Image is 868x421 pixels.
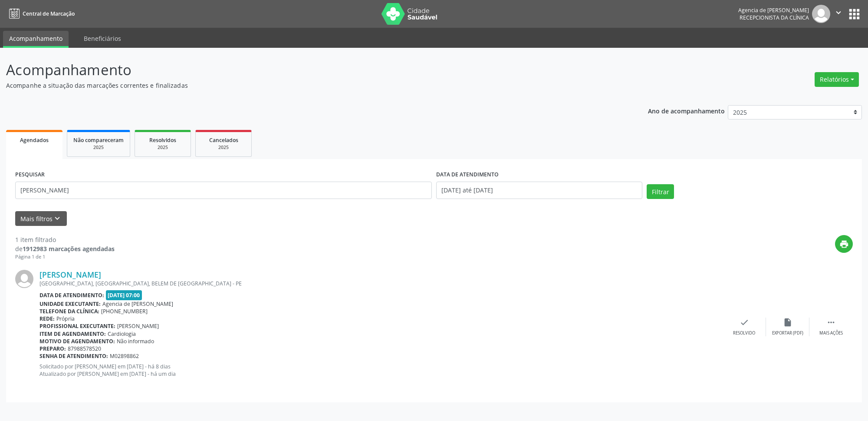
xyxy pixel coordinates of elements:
[815,72,859,87] button: Relatórios
[436,168,499,182] label: DATA DE ATENDIMENTO
[826,318,836,327] i: 
[436,182,642,199] input: Selecione um intervalo
[835,235,853,253] button: print
[53,214,62,223] i: keyboard_arrow_down
[68,345,101,352] span: 87988578520
[839,239,849,249] i: print
[39,292,104,299] b: Data de atendimento:
[73,136,124,144] span: Não compareceram
[110,352,139,360] span: M02898862
[834,8,843,17] i: 
[39,330,106,338] b: Item de agendamento:
[6,59,605,81] p: Acompanhamento
[783,318,792,327] i: insert_drive_file
[6,81,605,90] p: Acompanhe a situação das marcações correntes e finalizadas
[740,14,809,21] span: Recepcionista da clínica
[3,31,69,48] a: Acompanhamento
[20,136,49,144] span: Agendados
[15,270,33,288] img: img
[39,338,115,345] b: Motivo de agendamento:
[39,363,723,378] p: Solicitado por [PERSON_NAME] em [DATE] - há 8 dias Atualizado por [PERSON_NAME] em [DATE] - há um...
[39,308,99,315] b: Telefone da clínica:
[202,144,245,151] div: 2025
[117,338,154,345] span: Não informado
[39,280,723,287] div: [GEOGRAPHIC_DATA], [GEOGRAPHIC_DATA], BELEM DE [GEOGRAPHIC_DATA] - PE
[23,10,75,17] span: Central de Marcação
[39,300,101,308] b: Unidade executante:
[39,345,66,352] b: Preparo:
[772,330,803,336] div: Exportar (PDF)
[23,245,115,253] strong: 1912983 marcações agendadas
[812,5,830,23] img: img
[149,136,176,144] span: Resolvidos
[78,31,127,46] a: Beneficiários
[102,300,173,308] span: Agencia de [PERSON_NAME]
[15,244,115,253] div: de
[73,144,124,151] div: 2025
[39,315,55,322] b: Rede:
[101,308,148,315] span: [PHONE_NUMBER]
[108,330,136,338] span: Cardiologia
[740,318,749,327] i: check
[733,330,755,336] div: Resolvido
[647,184,674,199] button: Filtrar
[648,105,725,116] p: Ano de acompanhamento
[847,7,862,22] button: apps
[56,315,75,322] span: Própria
[117,322,159,330] span: [PERSON_NAME]
[15,235,115,244] div: 1 item filtrado
[6,7,75,21] a: Central de Marcação
[39,322,115,330] b: Profissional executante:
[15,211,67,226] button: Mais filtroskeyboard_arrow_down
[15,253,115,261] div: Página 1 de 1
[141,144,184,151] div: 2025
[39,270,101,279] a: [PERSON_NAME]
[738,7,809,14] div: Agencia de [PERSON_NAME]
[15,182,432,199] input: Nome, código do beneficiário ou CPF
[15,168,45,182] label: PESQUISAR
[106,290,142,300] span: [DATE] 07:00
[39,352,108,360] b: Senha de atendimento:
[209,136,238,144] span: Cancelados
[830,5,847,23] button: 
[819,330,843,336] div: Mais ações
